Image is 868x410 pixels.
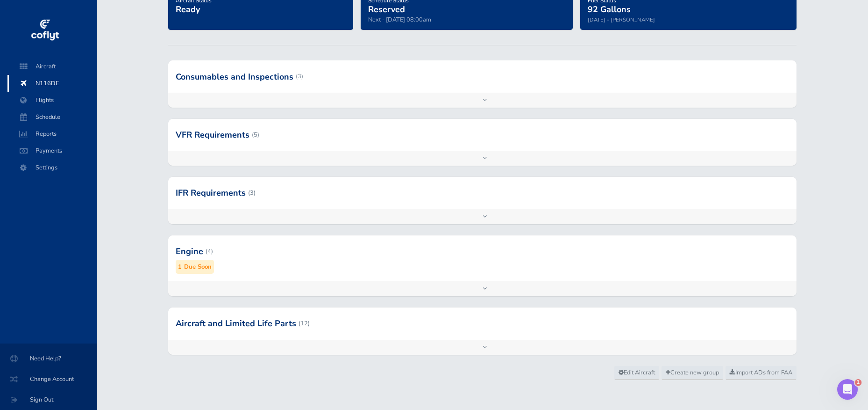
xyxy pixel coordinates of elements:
[17,125,88,142] span: Reports
[184,262,212,272] small: Due Soon
[666,368,719,377] span: Create new group
[11,371,86,388] span: Change Account
[588,16,655,23] small: [DATE] - [PERSON_NAME]
[17,109,88,125] span: Schedule
[836,378,859,401] iframe: Intercom live chat
[855,378,863,386] span: 1
[730,368,792,377] span: Import ADs from FAA
[662,366,723,380] a: Create new group
[17,75,88,92] span: N116DE
[17,159,88,176] span: Settings
[11,350,86,367] span: Need Help?
[588,4,631,15] span: 92 Gallons
[17,142,88,159] span: Payments
[619,368,655,377] span: Edit Aircraft
[368,15,431,24] span: Next - [DATE] 08:00am
[11,391,86,408] span: Sign Out
[368,4,405,15] span: Reserved
[726,366,797,380] a: Import ADs from FAA
[176,4,200,15] span: Ready
[17,58,88,75] span: Aircraft
[17,92,88,109] span: Flights
[614,366,659,380] a: Edit Aircraft
[29,16,60,44] img: coflyt logo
